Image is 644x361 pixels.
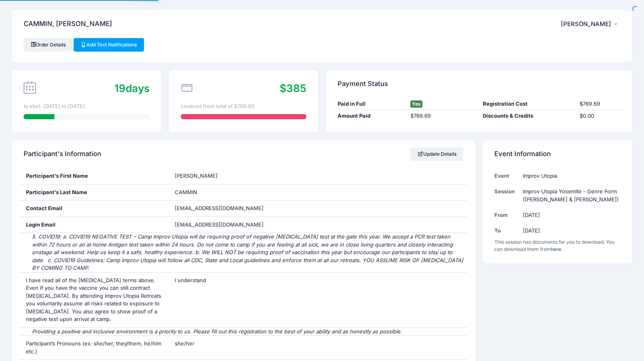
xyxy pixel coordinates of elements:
span: [PERSON_NAME] [175,172,218,179]
td: To [494,223,519,239]
span: CAMMIN [175,189,197,195]
a: here [551,246,561,252]
td: [DATE] [519,207,620,223]
h4: Participant's Information [24,143,101,166]
div: Providing a positive and inclusive environment is a priority to us. Please fill out this registra... [20,328,468,336]
div: Participant's First Name [20,168,169,184]
span: Yes [410,100,422,108]
span: 19 [114,82,126,94]
h4: Event Information [494,143,551,166]
div: $0.00 [576,112,624,120]
td: Improv Utopia Yosemite - Genre Form ([PERSON_NAME] & [PERSON_NAME]) [519,184,620,207]
span: $385 [280,82,306,94]
a: Add Text Notifications [74,38,144,52]
div: Discounts & Credits [479,112,576,120]
h4: Payment Status [338,72,388,95]
div: Paid in Full [334,100,406,108]
div: Participant's Last Name [20,185,169,201]
div: Login Email [20,217,169,233]
td: Event [494,168,519,184]
span: she/her [175,340,194,347]
a: Order Details [24,38,72,52]
a: Update Details [410,147,464,161]
div: $769.69 [576,100,624,108]
span: I understand [175,277,206,283]
span: [PERSON_NAME] [561,20,611,28]
td: Improv Utopia [519,168,620,184]
div: Contact Email [20,201,169,217]
td: Session [494,184,519,207]
button: [PERSON_NAME] [561,15,620,33]
div: Participant’s Pronouns (ex: she/her, they/them, he/him etc.) [20,336,169,359]
div: days [114,80,150,96]
div: 5. COVID19: a. COVID19 NEGATIVE TEST – Camp Improv Utopia will be requiring proof of negative [ME... [20,233,468,272]
div: covered from total of $769.69 [181,102,306,110]
td: [DATE] [519,223,620,239]
div: $769.69 [406,112,479,120]
div: I have read all of the [MEDICAL_DATA] terms above. Even if you have the vaccine you can still con... [20,273,169,327]
div: Amount Paid [334,112,406,120]
div: to start. [DATE] to [DATE] [24,102,149,110]
td: From [494,207,519,223]
h4: CAMMIN, [PERSON_NAME] [24,13,112,36]
span: [EMAIL_ADDRESS][DOMAIN_NAME] [175,205,264,211]
span: [EMAIL_ADDRESS][DOMAIN_NAME] [175,221,275,229]
div: Registration Cost [479,100,576,108]
div: This session has documents for you to download. You can download them from [494,239,620,253]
